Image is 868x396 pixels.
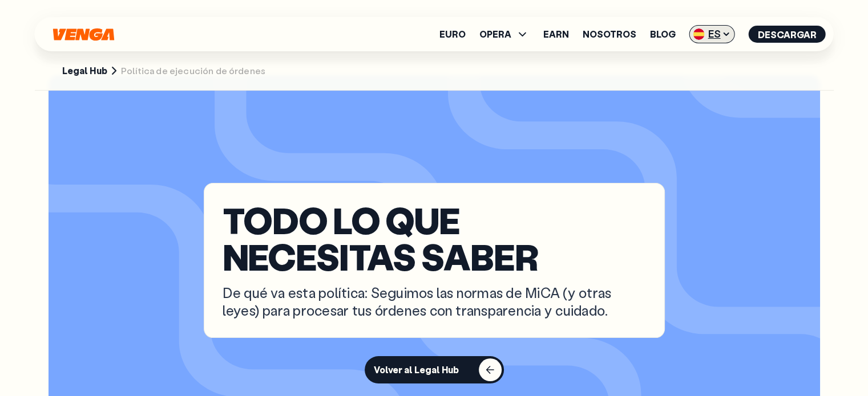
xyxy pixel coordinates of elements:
[62,65,107,77] a: Legal Hub
[749,26,826,43] button: Descargar
[121,65,265,77] span: Política de ejecución de órdenes
[479,30,511,39] span: OPERA
[52,28,116,41] svg: Inicio
[693,28,705,40] img: flag-es
[583,30,636,39] a: Nosotros
[543,30,569,39] a: Earn
[223,202,646,275] p: TODO LO QUE NECESITAS SABER
[374,364,459,375] div: Volver al Legal Hub
[689,25,735,43] span: ES
[479,27,530,41] span: OPERA
[365,356,504,383] button: Volver al Legal Hub
[223,284,646,319] p: De qué va esta política: Seguimos las normas de MiCA (y otras leyes) para procesar tus órdenes co...
[650,30,676,39] a: Blog
[439,30,466,39] a: Euro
